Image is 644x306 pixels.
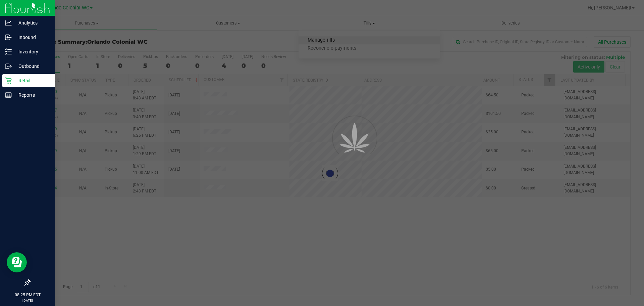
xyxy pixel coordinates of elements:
[5,34,12,41] inline-svg: Inbound
[7,252,27,272] iframe: Resource center
[5,92,12,98] inline-svg: Reports
[3,298,52,303] p: [DATE]
[5,19,12,26] inline-svg: Analytics
[12,91,52,99] p: Reports
[3,292,52,298] p: 08:25 PM EDT
[12,77,52,85] p: Retail
[5,77,12,84] inline-svg: Retail
[5,48,12,55] inline-svg: Inventory
[5,63,12,70] inline-svg: Outbound
[12,62,52,70] p: Outbound
[12,48,52,56] p: Inventory
[12,19,52,27] p: Analytics
[12,33,52,41] p: Inbound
